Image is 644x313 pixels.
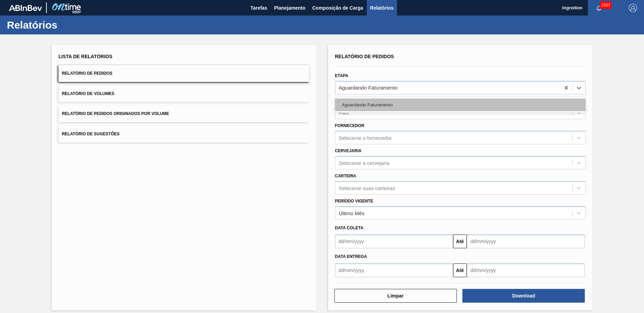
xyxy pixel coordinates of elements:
[274,4,305,12] span: Planejamento
[58,126,309,143] button: Relatório de Sugestões
[629,4,637,12] img: Logout
[62,111,169,116] span: Relatório de Pedidos Originados por Volume
[335,263,453,277] input: dd/mm/yyyy
[62,71,112,76] span: Relatório de Pedidos
[335,226,364,230] span: Data coleta
[335,73,348,78] label: Etapa
[58,54,112,59] span: Lista de Relatórios
[339,110,349,116] div: País
[250,4,267,12] span: Tarefas
[335,148,362,153] label: Cervejaria
[58,105,309,122] button: Relatório de Pedidos Originados por Volume
[335,234,453,248] input: dd/mm/yyyy
[334,289,457,303] button: Limpar
[370,4,394,12] span: Relatórios
[335,123,364,128] label: Fornecedor
[339,160,390,166] div: Selecione a cervejaria
[339,135,392,141] div: Selecione o fornecedor
[58,65,309,82] button: Relatório de Pedidos
[335,254,367,259] span: Data entrega
[7,21,129,29] h1: Relatórios
[335,199,373,204] label: Período Vigente
[335,98,586,111] div: Aguardando Faturamento
[339,210,365,216] div: Último Mês
[335,54,394,59] span: Relatório de Pedidos
[62,132,120,136] span: Relatório de Sugestões
[312,4,363,12] span: Composição de Carga
[58,85,309,102] button: Relatório de Volumes
[62,91,114,96] span: Relatório de Volumes
[462,289,585,303] button: Download
[453,263,467,277] button: Até
[9,5,42,11] img: TNhmsLtSVTkK8tSr43FrP2fwEKptu5GPRR3wAAAABJRU5ErkJggg==
[600,1,612,9] span: 1507
[339,185,395,191] div: Selecione suas carteiras
[467,263,585,277] input: dd/mm/yyyy
[453,234,467,248] button: Até
[588,3,610,13] button: Notificações
[467,234,585,248] input: dd/mm/yyyy
[335,174,356,178] label: Carteira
